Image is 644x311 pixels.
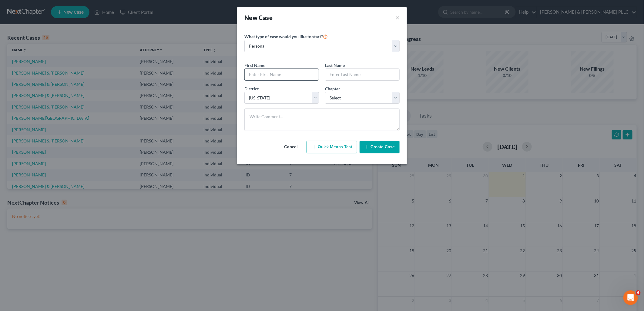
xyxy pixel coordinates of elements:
[244,14,273,21] strong: New Case
[636,290,641,295] span: 6
[325,63,345,68] span: Last Name
[244,63,265,68] span: First Name
[245,69,319,80] input: Enter First Name
[395,13,400,22] button: ×
[325,69,399,80] input: Enter Last Name
[277,141,304,153] button: Cancel
[307,141,357,153] button: Quick Means Test
[623,290,638,305] iframe: Intercom live chat
[244,86,259,91] span: District
[360,141,400,153] button: Create Case
[244,33,328,40] label: What type of case would you like to start?
[325,86,340,91] span: Chapter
